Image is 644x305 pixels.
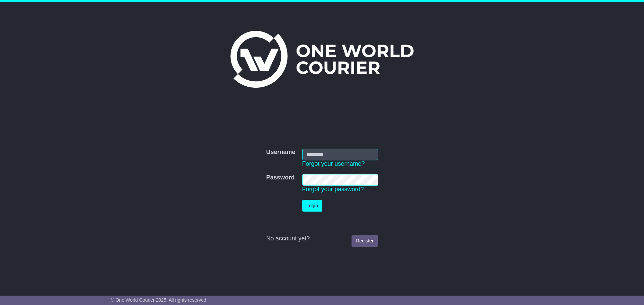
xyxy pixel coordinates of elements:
a: Forgot your username? [302,160,365,167]
a: Forgot your password? [302,186,364,193]
button: Login [302,200,322,212]
label: Password [266,174,294,181]
div: No account yet? [266,235,378,242]
a: Register [352,235,378,247]
img: One World [230,31,414,88]
span: © One World Courier 2025. All rights reserved. [111,297,208,303]
label: Username [266,149,295,156]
